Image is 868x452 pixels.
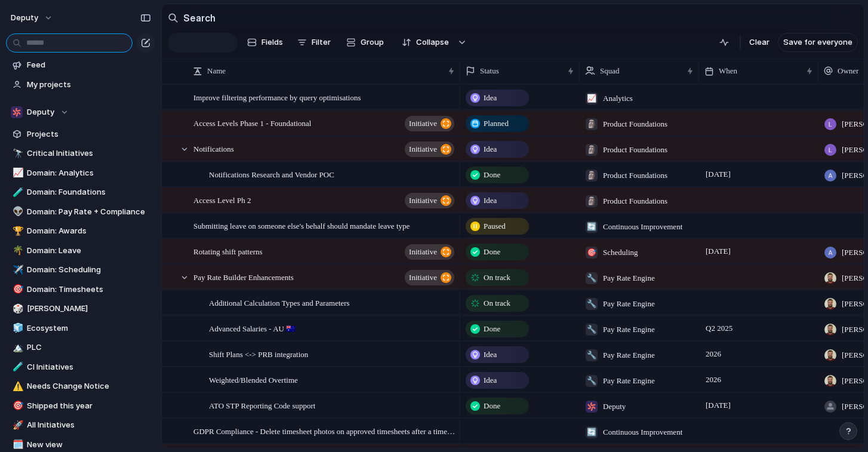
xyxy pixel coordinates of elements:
div: 🗓️ [13,438,21,451]
button: initiative [405,116,454,131]
button: deputy [5,8,59,27]
a: 👽Domain: Pay Rate + Compliance [6,203,155,221]
span: Pay Rate Engine [603,324,655,336]
button: 👽 [11,206,23,218]
div: 🧊Ecosystem [6,319,155,337]
div: 🔧 [586,272,598,284]
span: Product Foundations [603,144,667,156]
div: 🗿 [586,195,598,207]
button: Filter [293,33,335,52]
a: 🏔️PLC [6,339,155,356]
span: Projects [27,128,151,140]
a: 🏆Domain: Awards [6,222,155,240]
span: Planned [484,118,509,130]
span: Done [484,169,500,181]
div: 🔭 [13,147,21,161]
span: Squad [600,65,620,77]
span: On track [484,272,510,284]
div: 🎲 [13,302,21,316]
button: 🔭 [11,147,23,159]
div: 🎯 [586,247,598,259]
span: Done [484,246,500,258]
span: Fields [261,36,283,48]
a: 🎯Domain: Timesheets [6,281,155,299]
button: ✈️ [11,264,23,276]
div: 🧪 [13,186,21,199]
span: Idea [484,143,497,155]
span: Done [484,400,500,412]
button: Deputy [6,103,155,121]
span: Domain: Scheduling [27,264,151,276]
span: Group [361,36,384,48]
span: CI Initiatives [27,361,151,373]
a: 🚀All Initiatives [6,416,155,434]
a: 📈Domain: Analytics [6,164,155,182]
div: 🧊 [13,321,21,335]
span: Pay Rate Engine [603,375,655,387]
span: Name [207,65,226,77]
button: initiative [405,142,454,157]
div: 🔧 [586,298,598,310]
span: Advanced Salaries - AU 🇦🇺 [209,321,296,335]
a: 🧪Domain: Foundations [6,183,155,201]
span: [DATE] [703,167,734,182]
div: 🔧 [586,324,598,336]
span: Save for everyone [783,36,852,48]
span: initiative [409,244,437,260]
span: Deputy [27,106,54,118]
button: Save for everyone [778,33,858,52]
span: Product Foundations [603,170,667,182]
span: Done [484,323,500,335]
span: [DATE] [703,398,734,413]
div: 🗿 [586,118,598,130]
span: Submitting leave on someone else's behalf should mandate leave type [193,219,410,232]
div: ⚠️Needs Change Notice [6,377,155,395]
button: Collapse [395,33,455,52]
div: 👽 [13,205,21,219]
span: Deputy [603,401,626,413]
div: 🔧 [586,375,598,387]
button: 🧪 [11,186,23,198]
button: 🧪 [11,361,23,373]
div: 🏔️ [13,341,21,355]
span: Ecosystem [27,322,151,334]
span: New view [27,439,151,451]
span: Notifications Research and Vendor POC [209,167,334,181]
span: Pay Rate Engine [603,349,655,361]
span: My projects [27,79,151,91]
span: Scheduling [603,247,638,259]
a: 🎲[PERSON_NAME] [6,300,155,318]
span: Clear [749,36,769,48]
div: 🎯 [13,282,21,296]
a: Projects [6,125,155,143]
span: initiative [409,115,437,132]
div: 🔭Critical Initiatives [6,144,155,162]
div: ✈️ [13,263,21,277]
span: Needs Change Notice [27,380,151,392]
span: Additional Calculation Types and Parameters [209,296,350,309]
span: Q2 2025 [703,321,735,336]
div: 🔧 [586,349,598,361]
span: Improve filtering performance by query optimisations [193,90,361,104]
span: Notifications [193,142,234,155]
span: Domain: Timesheets [27,284,151,296]
span: Shift Plans <-> PRB integration [209,347,308,361]
span: Idea [484,195,497,207]
a: ✈️Domain: Scheduling [6,261,155,279]
span: initiative [409,192,437,209]
span: Rotating shift patterns [193,244,263,258]
h2: Search [183,11,216,25]
div: 🧪 [13,360,21,374]
span: Owner [838,65,858,77]
span: [PERSON_NAME] [27,303,151,315]
span: deputy [11,12,38,24]
div: 🎯 [13,399,21,413]
button: 🎲 [11,303,23,315]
